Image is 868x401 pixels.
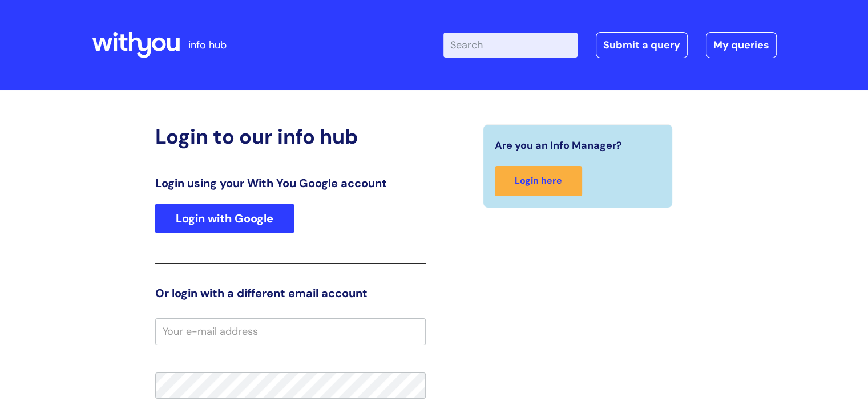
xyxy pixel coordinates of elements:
[495,136,622,155] span: Are you an Info Manager?
[188,36,227,54] p: info hub
[596,32,688,58] a: Submit a query
[155,318,426,345] input: Your e-mail address
[155,286,426,300] h3: Or login with a different email account
[155,204,294,233] a: Login with Google
[155,124,426,149] h2: Login to our info hub
[495,166,582,196] a: Login here
[706,32,777,58] a: My queries
[443,33,578,58] input: Search
[155,176,426,190] h3: Login using your With You Google account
